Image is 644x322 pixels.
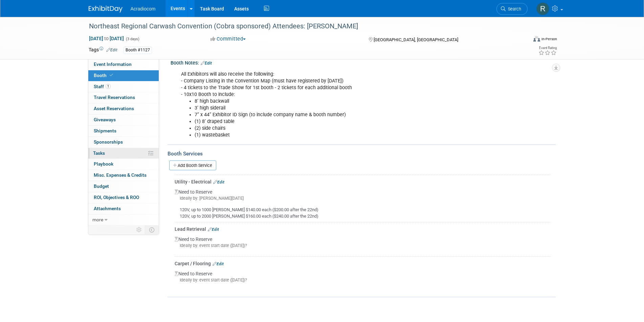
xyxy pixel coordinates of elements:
[201,61,212,66] a: Edit
[208,227,219,232] a: Edit
[94,161,113,167] span: Playbook
[87,20,517,32] div: Northeast Regional Carwash Convention (Cobra sponsored) Attendees: [PERSON_NAME]
[93,150,105,156] span: Tasks
[92,217,103,222] span: more
[538,46,557,50] div: Event Rating
[103,36,110,41] span: to
[88,192,159,203] a: ROI, Objectives & ROO
[168,150,556,157] div: Booth Services
[94,95,135,100] span: Travel Reservations
[94,206,121,211] span: Attachments
[175,277,551,283] div: Ideally by: event start date ([DATE])?
[145,225,159,234] td: Toggle Event Tabs
[175,226,551,232] div: Lead Retrieval
[374,37,458,42] span: [GEOGRAPHIC_DATA], [GEOGRAPHIC_DATA]
[175,185,551,219] div: Need to Reserve
[175,201,551,219] div: 120V, up to 1000 [PERSON_NAME] $140.00 each ($200.00 after the 22nd) 120V, up to 2000 [PERSON_NAM...
[541,36,557,42] div: In-Person
[88,70,159,81] a: Booth
[88,137,159,148] a: Sponsorships
[175,195,551,201] div: Ideally by: [PERSON_NAME][DATE]
[175,243,551,249] div: Ideally by: event start date ([DATE])?
[195,132,477,139] li: (1) wastebasket
[106,48,117,52] a: Edit
[171,58,556,67] div: Booth Notes:
[125,37,139,41] span: (3 days)
[195,112,477,118] li: 7” x 44” Exhibitor ID Sign (to include company name & booth number)
[195,105,477,112] li: 3’ high siderail
[208,35,248,43] button: Committed
[88,59,159,70] a: Event Information
[94,106,134,111] span: Asset Reservations
[88,103,159,114] a: Asset Reservations
[175,232,551,254] div: Need to Reserve
[94,183,109,189] span: Budget
[88,115,159,125] a: Giveaways
[89,6,123,13] img: ExhibitDay
[88,170,159,181] a: Misc. Expenses & Credits
[213,262,224,266] a: Edit
[195,98,477,105] li: 8’ high backwall
[124,47,152,54] div: Booth #1127
[106,84,111,89] span: 1
[506,6,521,11] span: Search
[94,84,111,89] span: Staff
[89,35,124,42] span: [DATE] [DATE]
[94,128,116,133] span: Shipments
[94,73,114,78] span: Booth
[133,225,145,234] td: Personalize Event Tab Strip
[175,260,551,267] div: Carpet / Flooring
[213,180,224,184] a: Edit
[88,159,159,170] a: Playbook
[94,172,147,178] span: Misc. Expenses & Credits
[94,139,123,145] span: Sponsorships
[536,2,549,15] img: Ronald Tralle
[88,203,159,214] a: Attachments
[88,215,159,225] a: more
[94,195,139,200] span: ROI, Objectives & ROO
[496,3,528,15] a: Search
[88,148,159,159] a: Tasks
[533,36,540,42] img: Format-Inperson.png
[88,92,159,103] a: Travel Reservations
[169,160,216,170] a: Add Booth Service
[175,267,551,289] div: Need to Reserve
[131,6,156,11] span: Acradiocom
[488,35,557,45] div: Event Format
[195,125,477,132] li: (2) side chairs
[88,126,159,137] a: Shipments
[88,81,159,92] a: Staff1
[94,117,116,122] span: Giveaways
[175,178,551,185] div: Utility - Electrical
[110,73,113,77] i: Booth reservation complete
[176,68,481,142] div: All Exhibitors will also receive the following: - Company Listing in the Convention Map (must hav...
[94,61,132,67] span: Event Information
[195,118,477,125] li: (1) 8’ draped table
[88,181,159,192] a: Budget
[89,46,117,54] td: Tags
